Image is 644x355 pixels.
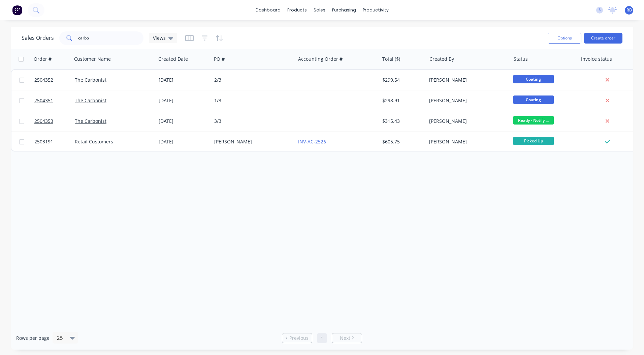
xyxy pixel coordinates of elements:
span: 2504353 [34,118,53,125]
div: 3/3 [214,118,289,125]
a: Next page [332,335,362,342]
span: Rows per page [16,335,50,342]
a: INV-AC-2526 [298,138,326,145]
span: Ready - Notify ... [513,116,554,125]
div: Customer Name [74,56,111,62]
button: Options [548,33,581,44]
div: [DATE] [159,118,209,125]
span: Views [153,34,166,42]
div: $605.75 [382,138,422,145]
div: Order # [34,56,52,62]
span: RB [626,7,632,13]
div: [DATE] [159,77,209,83]
div: purchasing [329,5,359,15]
div: [DATE] [159,97,209,104]
div: [PERSON_NAME] [429,138,504,145]
div: [PERSON_NAME] [429,77,504,83]
div: PO # [214,56,225,62]
span: 2503191 [34,138,53,145]
div: 1/3 [214,97,289,104]
div: [PERSON_NAME] [429,97,504,104]
span: Coating [513,75,554,83]
ul: Pagination [279,333,365,343]
a: Previous page [282,335,312,342]
div: [DATE] [159,138,209,145]
span: 2504352 [34,77,53,83]
a: Retail Customers [75,138,113,145]
div: products [284,5,310,15]
div: Invoice status [581,56,612,62]
span: Next [340,335,350,342]
input: Search... [78,31,144,45]
a: The Carbonist [75,77,106,83]
div: $298.91 [382,97,422,104]
div: Status [514,56,528,62]
a: The Carbonist [75,97,106,104]
button: Create order [584,33,622,44]
a: 2504351 [34,90,75,111]
div: productivity [359,5,392,15]
div: 2/3 [214,77,289,83]
span: Coating [513,95,554,104]
h1: Sales Orders [22,35,54,41]
span: Picked Up [513,137,554,145]
img: Factory [12,5,22,15]
a: Page 1 is your current page [317,333,327,343]
div: Created Date [158,56,188,62]
div: sales [310,5,329,15]
div: [PERSON_NAME] [214,138,289,145]
div: Total ($) [382,56,400,62]
a: 2503191 [34,132,75,152]
span: Previous [289,335,309,342]
a: dashboard [252,5,284,15]
div: $315.43 [382,118,422,125]
div: Created By [429,56,454,62]
a: 2504353 [34,111,75,131]
a: The Carbonist [75,118,106,124]
span: 2504351 [34,97,53,104]
div: [PERSON_NAME] [429,118,504,125]
div: $299.54 [382,77,422,83]
a: 2504352 [34,70,75,90]
div: Accounting Order # [298,56,343,62]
